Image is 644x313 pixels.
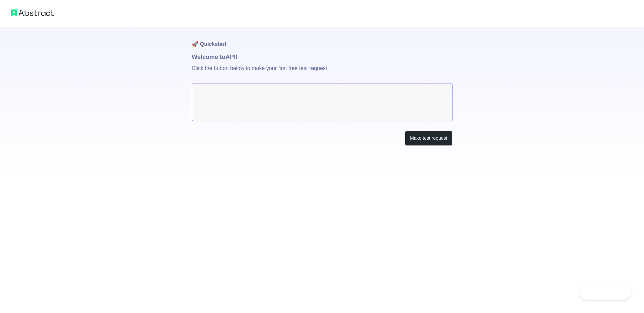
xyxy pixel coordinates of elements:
iframe: Toggle Customer Support [580,286,631,300]
h1: Welcome to API! [192,52,452,62]
img: Abstract logo [11,8,54,17]
h1: 🚀 Quickstart [192,27,452,52]
button: Make test request [405,131,452,146]
p: Click the button below to make your first free test request. [192,62,452,83]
